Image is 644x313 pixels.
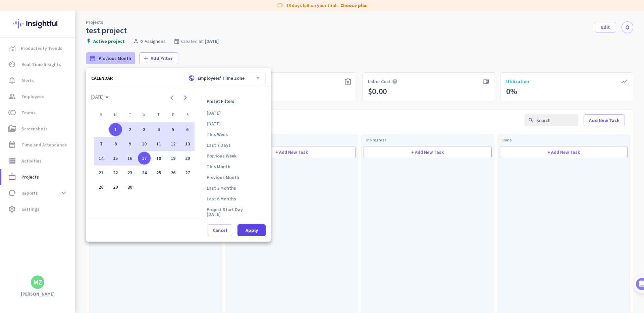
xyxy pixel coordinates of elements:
th: Monday [108,112,123,120]
div: 10 [138,137,151,150]
td: September 14, 2025 [94,151,108,166]
th: Thursday [151,112,166,120]
td: September 12, 2025 [166,137,180,151]
div: 14 [95,152,108,165]
div: 23 [123,166,137,179]
div: 6 [181,123,194,136]
div: 25 [152,166,165,179]
div: 12 [166,137,179,150]
div: 7 [95,137,108,150]
div: Employees' Time Zone [188,75,245,81]
td: September 3, 2025 [137,122,152,137]
div: 20 [181,152,194,165]
div: 13 [181,137,194,150]
td: September 24, 2025 [137,166,152,180]
div: 17 [138,152,151,165]
td: September 30, 2025 [123,180,137,194]
div: 26 [166,166,179,179]
div: 2 [123,123,137,136]
div: 3 [138,123,151,136]
td: September 11, 2025 [151,137,166,151]
button: Cancel [208,224,232,236]
th: Sunday [94,112,108,120]
div: 27 [181,166,194,179]
td: September 19, 2025 [166,151,180,166]
td: September 15, 2025 [108,151,123,166]
div: 21 [95,166,108,179]
li: Last 3 Months [203,183,263,193]
div: 30 [123,181,137,194]
div: 8 [109,137,122,150]
td: September 20, 2025 [180,151,195,166]
td: September 22, 2025 [108,166,123,180]
div: 16 [123,152,137,165]
button: Apply [237,224,266,236]
div: 28 [95,181,108,194]
div: 1 [109,123,122,136]
td: September 7, 2025 [94,137,108,151]
i: arrow_drop_down [255,75,261,81]
div: 11 [152,137,165,150]
div: 29 [109,181,122,194]
div: 15 [109,152,122,165]
div: CALENDAR [91,75,113,81]
td: September 23, 2025 [123,166,137,180]
td: September 25, 2025 [151,166,166,180]
div: 18 [152,152,165,165]
td: September 16, 2025 [123,151,137,166]
th: Friday [166,112,180,120]
p: Preset Filters [203,96,263,106]
li: This Month [203,162,263,171]
td: September 17, 2025 [137,151,152,166]
td: September 13, 2025 [180,137,195,151]
i: public [188,75,195,81]
td: September 4, 2025 [151,122,166,137]
td: September 2, 2025 [123,122,137,137]
button: Choose month and year [89,91,111,103]
li: [DATE] [203,108,263,118]
li: Previous Week [203,151,263,161]
td: September 27, 2025 [180,166,195,180]
span: Apply [246,227,258,234]
td: September 8, 2025 [108,137,123,151]
span: Cancel [213,227,227,234]
div: 9 [123,137,137,150]
td: September 29, 2025 [108,180,123,194]
td: September 5, 2025 [166,122,180,137]
div: 4 [152,123,165,136]
td: September 26, 2025 [166,166,180,180]
li: [DATE] [203,119,263,128]
td: September 18, 2025 [151,151,166,166]
td: September 9, 2025 [123,137,137,151]
li: Project Start Day - [DATE] [203,205,263,219]
div: 19 [166,152,179,165]
button: Previous month [165,91,178,104]
th: Saturday [180,112,195,120]
th: Wednesday [137,112,152,120]
td: September 1, 2025 [108,122,123,137]
li: Last 6 Months [203,194,263,203]
li: This Week [203,130,263,139]
li: Last 7 Days [203,140,263,150]
span: [DATE] [91,94,109,100]
td: September 21, 2025 [94,166,108,180]
th: Tuesday [123,112,137,120]
td: September 28, 2025 [94,180,108,194]
li: Previous Month [203,173,263,182]
div: 22 [109,166,122,179]
button: Next month [178,91,192,104]
td: September 10, 2025 [137,137,152,151]
td: September 6, 2025 [180,122,195,137]
div: 5 [166,123,179,136]
div: 24 [138,166,151,179]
